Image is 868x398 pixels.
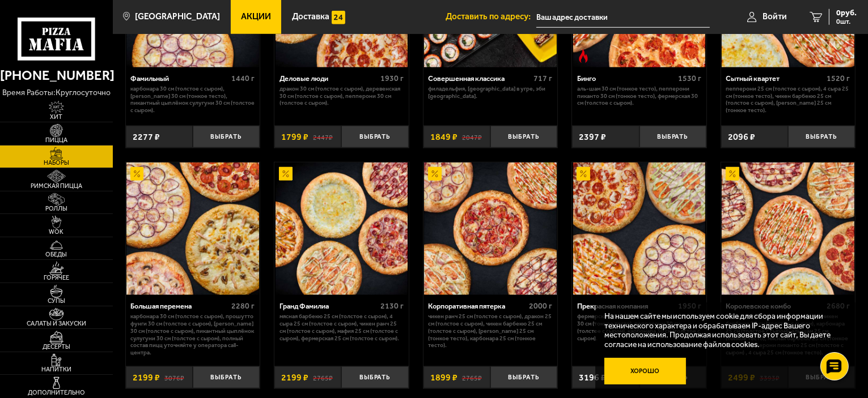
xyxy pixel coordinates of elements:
span: 2280 г [231,301,255,311]
span: Войти [763,12,787,21]
span: 1799 ₽ [281,132,308,142]
div: Гранд Фамилиа [280,302,378,310]
div: Деловые люди [280,74,378,83]
span: 0 руб. [836,9,857,17]
a: АкционныйГранд Фамилиа [274,162,409,295]
span: Доставить по адресу: [446,12,536,21]
span: 2277 ₽ [133,132,160,142]
span: Акции [241,12,271,21]
a: АкционныйКоролевское комбо [721,162,856,295]
span: 717 г [534,74,553,83]
p: Фермерская 30 см (тонкое тесто), Чикен Ранч 30 см (тонкое тесто), Пепперони 30 см (толстое с сыро... [577,313,701,342]
input: Ваш адрес доставки [536,7,710,28]
button: Выбрать [788,126,855,148]
s: 3076 ₽ [164,373,184,382]
div: Бинго [577,74,675,83]
span: 1530 г [678,74,701,83]
a: АкционныйБольшая перемена [126,162,260,295]
p: Мясная Барбекю 25 см (толстое с сыром), 4 сыра 25 см (толстое с сыром), Чикен Ранч 25 см (толстое... [280,313,404,342]
span: [GEOGRAPHIC_DATA] [135,12,220,21]
button: Выбрать [490,126,557,148]
span: 3196 ₽ [579,373,606,382]
span: 1930 г [380,74,404,83]
span: 2397 ₽ [579,132,606,142]
img: Акционный [428,167,442,181]
div: Королевское комбо [726,302,824,310]
img: Акционный [130,167,144,181]
img: Острое блюдо [577,49,590,63]
a: АкционныйПрекрасная компания [572,162,706,295]
span: 2096 ₽ [728,132,755,142]
p: Карбонара 30 см (толстое с сыром), [PERSON_NAME] 30 см (тонкое тесто), Пикантный цыплёнок сулугун... [130,85,255,114]
button: Выбрать [640,126,706,148]
p: Дракон 30 см (толстое с сыром), Деревенская 30 см (толстое с сыром), Пепперони 30 см (толстое с с... [280,85,404,107]
p: Филадельфия, [GEOGRAPHIC_DATA] в угре, Эби [GEOGRAPHIC_DATA]. [428,85,552,100]
span: Доставка [292,12,329,21]
span: 2199 ₽ [281,373,308,382]
div: Прекрасная компания [577,302,675,310]
p: Чикен Ранч 25 см (толстое с сыром), Дракон 25 см (толстое с сыром), Чикен Барбекю 25 см (толстое ... [428,313,552,349]
div: Корпоративная пятерка [428,302,526,310]
img: Гранд Фамилиа [276,162,408,295]
span: 2130 г [380,301,404,311]
button: Выбрать [193,126,260,148]
s: 2765 ₽ [313,373,333,382]
img: Акционный [279,167,293,181]
s: 2447 ₽ [313,132,333,142]
span: 1849 ₽ [430,132,458,142]
span: 1520 г [827,74,850,83]
span: 2000 г [530,301,553,311]
span: 1440 г [231,74,255,83]
div: Совершенная классика [428,74,531,83]
div: Большая перемена [130,302,228,310]
img: Корпоративная пятерка [424,162,557,295]
img: Большая перемена [126,162,259,295]
button: Хорошо [604,358,686,385]
span: 1899 ₽ [430,373,458,382]
div: Сытный квартет [726,74,824,83]
a: АкционныйКорпоративная пятерка [424,162,558,295]
p: На нашем сайте мы используем cookie для сбора информации технического характера и обрабатываем IP... [604,311,840,349]
button: Выбрать [193,366,260,388]
span: 2199 ₽ [133,373,160,382]
span: 0 шт. [836,18,857,25]
span: 2680 г [827,301,850,311]
p: Карбонара 30 см (толстое с сыром), Прошутто Фунги 30 см (толстое с сыром), [PERSON_NAME] 30 см (т... [130,313,255,357]
img: Акционный [726,167,739,181]
img: Королевское комбо [722,162,854,295]
button: Выбрать [341,126,408,148]
img: Прекрасная компания [573,162,706,295]
img: Акционный [577,167,590,181]
img: 15daf4d41897b9f0e9f617042186c801.svg [332,11,345,24]
button: Выбрать [341,366,408,388]
span: 1950 г [678,301,701,311]
div: Фамильный [130,74,228,83]
p: Аль-Шам 30 см (тонкое тесто), Пепперони Пиканто 30 см (тонкое тесто), Фермерская 30 см (толстое с... [577,85,701,107]
button: Выбрать [490,366,557,388]
p: Пепперони 25 см (толстое с сыром), 4 сыра 25 см (тонкое тесто), Чикен Барбекю 25 см (толстое с сы... [726,85,850,114]
s: 2047 ₽ [462,132,482,142]
s: 2765 ₽ [462,373,482,382]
